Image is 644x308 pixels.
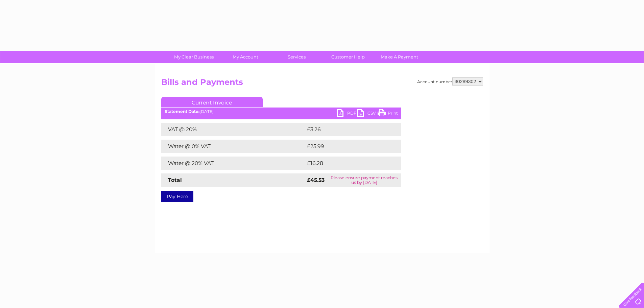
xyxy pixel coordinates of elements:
a: CSV [357,109,378,119]
strong: Total [168,177,182,183]
td: Please ensure payment reaches us by [DATE] [327,173,401,187]
a: Current Invoice [161,97,263,107]
td: Water @ 0% VAT [161,140,305,153]
div: [DATE] [161,109,401,114]
a: My Account [217,51,273,63]
a: My Clear Business [166,51,222,63]
td: VAT @ 20% [161,123,305,136]
a: Pay Here [161,191,193,202]
td: £16.28 [305,157,387,170]
td: £3.26 [305,123,385,136]
h2: Bills and Payments [161,77,483,90]
td: Water @ 20% VAT [161,157,305,170]
a: Make A Payment [372,51,427,63]
a: Customer Help [320,51,376,63]
strong: £45.53 [307,177,325,183]
div: Account number [417,77,483,86]
a: Print [378,109,398,119]
a: PDF [337,109,357,119]
td: £25.99 [305,140,388,153]
b: Statement Date: [165,109,199,114]
a: Services [269,51,325,63]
